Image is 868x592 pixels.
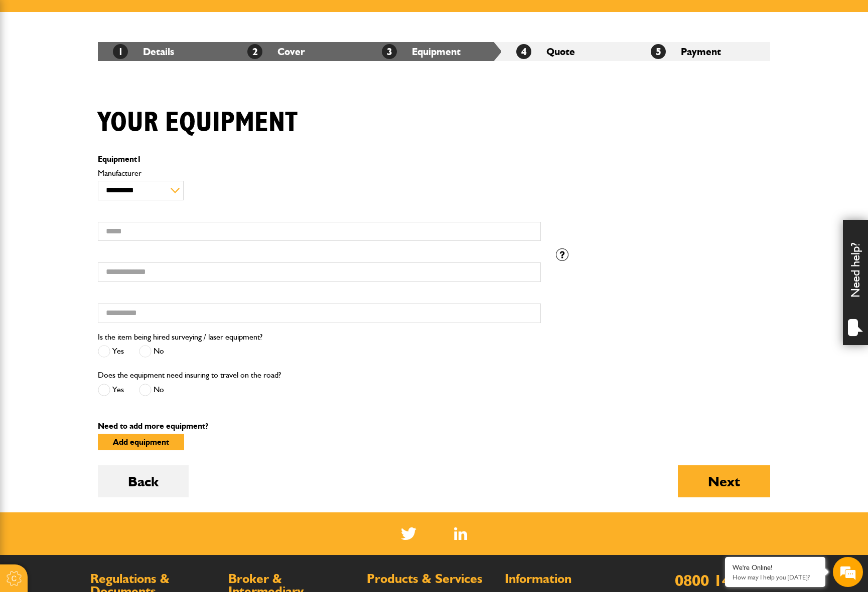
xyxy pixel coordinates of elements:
[454,527,468,540] img: Linked In
[505,572,633,585] h2: Information
[367,42,501,61] li: Equipment
[136,309,182,322] em: Start Chat
[454,527,468,540] a: LinkedIn
[675,570,778,590] a: 0800 141 2877
[13,93,183,115] input: Enter your last name
[17,56,42,70] img: d_20077148190_company_1631870298795_20077148190
[13,181,183,300] textarea: Type your message and hit 'Enter'
[52,56,169,69] div: Chat with us now
[733,563,818,572] div: We're Online!
[651,44,666,59] span: 5
[98,169,541,177] label: Manufacturer
[98,384,124,396] label: Yes
[247,46,305,58] a: 2Cover
[501,42,636,61] li: Quote
[165,5,189,29] div: Minimize live chat window
[137,154,141,164] span: 1
[98,155,541,163] p: Equipment
[401,527,416,540] img: Twitter
[13,152,183,174] input: Enter your phone number
[382,44,397,59] span: 3
[113,46,174,58] a: 1Details
[139,345,164,358] label: No
[733,573,818,581] p: How may I help you today?
[367,572,495,585] h2: Products & Services
[98,333,262,341] label: Is the item being hired surveying / laser equipment?
[113,44,128,59] span: 1
[516,44,531,59] span: 4
[247,44,262,59] span: 2
[139,384,164,396] label: No
[98,345,124,358] label: Yes
[98,422,770,430] p: Need to add more equipment?
[98,106,298,140] h1: Your equipment
[13,122,183,144] input: Enter your email address
[98,434,184,450] button: Add equipment
[678,465,770,497] button: Next
[98,465,189,497] button: Back
[98,371,281,379] label: Does the equipment need insuring to travel on the road?
[636,42,770,61] li: Payment
[843,220,868,345] div: Need help?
